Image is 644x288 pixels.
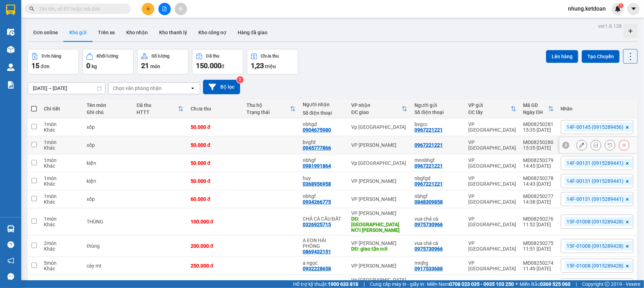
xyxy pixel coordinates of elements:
div: 0967221221 [414,127,443,133]
div: Ghi chú [87,109,130,115]
div: 0945777866 [303,145,331,151]
div: 1 món [44,121,80,127]
span: kg [92,64,97,69]
button: Kho nhận [121,24,153,41]
th: Toggle SortBy [465,100,520,118]
div: ver 1.8.138 [598,22,622,30]
div: MĐ08250273 [523,280,554,286]
div: nbgfgd [414,175,462,181]
div: VP gửi [469,102,511,108]
div: DĐ: giao tận nơi [351,246,407,252]
div: Khác [44,246,80,252]
div: 50.000 đ [191,160,239,166]
th: Toggle SortBy [243,100,299,118]
div: Trạng thái [246,109,290,115]
div: Sửa đơn hàng [576,140,587,150]
div: Số lượng [151,54,169,59]
div: vua chả cá [414,216,462,222]
span: plus [146,6,151,11]
img: warehouse-icon [7,28,14,36]
div: VP [GEOGRAPHIC_DATA] [469,260,516,271]
div: Số điện thoại [414,109,462,115]
div: DĐ: GIAO TÂN NƠI NGUYỄN ĐỨC CẢNH [351,216,407,233]
div: Khác [44,181,80,187]
div: Chọn văn phòng nhận [113,85,162,92]
div: 14:43 [DATE] [523,181,554,187]
div: 0904675980 [303,127,331,133]
div: Khối lượng [97,54,118,59]
div: Khác [44,127,80,133]
span: Hỗ trợ kỹ thuật: [293,280,358,288]
div: 15:35 [DATE] [523,145,554,151]
div: Đơn hàng [42,54,61,59]
div: Tạo kho hàng mới [623,24,638,38]
span: đ [221,64,224,69]
span: 1 [620,3,622,8]
div: VP [GEOGRAPHIC_DATA] [469,240,516,252]
img: logo-vxr [6,5,15,15]
div: 0934266775 [303,199,331,205]
span: | [576,280,577,288]
div: 60.000 đ [191,196,239,202]
span: Cung cấp máy in - giấy in: [370,280,425,288]
div: VP nhận [351,102,401,108]
div: nbhgf [414,193,462,199]
button: plus [142,3,154,15]
div: 0917533688 [414,266,443,271]
div: Vp [GEOGRAPHIC_DATA] [351,160,407,166]
div: 15:35 [DATE] [523,127,554,133]
img: warehouse-icon [7,46,14,53]
div: MĐ08250277 [523,193,554,199]
input: Select a date range. [28,83,105,94]
button: caret-down [627,3,640,15]
div: xốp [87,142,130,148]
div: 0326925715 [303,222,331,227]
div: mnnbhgf [414,157,462,163]
div: Khác [44,145,80,151]
span: đơn [41,64,50,69]
div: 11:52 [DATE] [523,222,554,227]
span: message [7,273,14,280]
img: solution-icon [7,81,14,89]
span: món [150,64,160,69]
span: 14F-00131 (0915289441) [567,160,624,166]
div: 100.000 đ [191,219,239,224]
div: VP [PERSON_NAME] [351,178,407,184]
div: Khác [44,199,80,205]
div: MĐ08250280 [523,139,554,145]
span: 15 [31,61,39,70]
div: Đã thu [206,54,219,59]
div: 1 món [44,175,80,181]
div: 1 món [44,216,80,222]
div: 250.000 đ [191,263,239,269]
img: icon-new-feature [615,6,621,12]
div: ĐC giao [351,109,401,115]
div: Chi tiết [44,106,80,112]
span: 14F-00145 (0915289456) [567,124,624,130]
span: Miền Nam [427,280,514,288]
div: 0932228658 [303,266,331,271]
span: ⚪️ [516,283,518,286]
div: VP [PERSON_NAME] [351,263,407,269]
div: Chưa thu [191,106,239,112]
div: Số điện thoại [303,110,344,116]
div: 0967221221 [414,142,443,148]
sup: 1 [619,3,623,8]
div: Tên món [87,102,130,108]
div: 14:38 [DATE] [523,199,554,205]
div: 1 món [44,193,80,199]
button: Bộ lọc [203,80,240,94]
button: Kho thanh lý [153,24,193,41]
button: Lên hàng [546,50,578,63]
span: 14F-00131 (0915289441) [567,196,624,202]
div: xốp [87,196,130,202]
button: file-add [158,3,171,15]
div: Khác [44,266,80,271]
span: aim [178,6,183,11]
div: 2 món [44,240,80,246]
button: Kho công nợ [193,24,232,41]
div: 0967221221 [414,181,443,187]
svg: open [190,85,196,91]
strong: 0369 525 060 [540,281,570,287]
span: 15F-01008 (0915289428) [567,263,624,269]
